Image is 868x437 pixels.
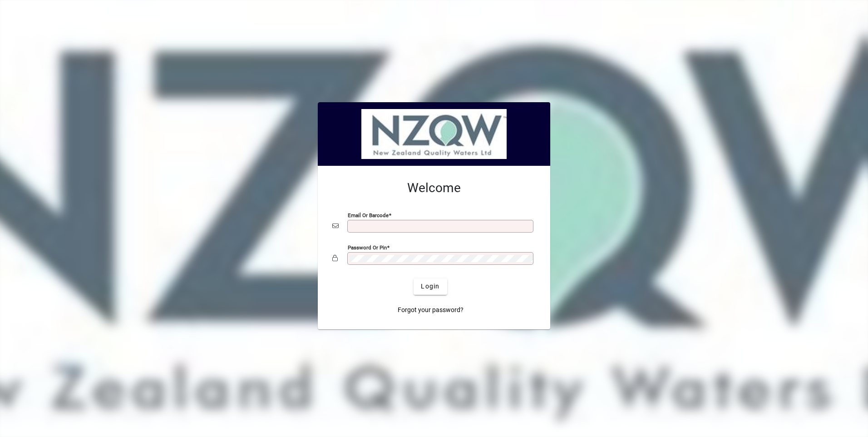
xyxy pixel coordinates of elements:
[421,282,439,291] span: Login
[332,180,536,196] h2: Welcome
[348,212,389,218] mat-label: Email or Barcode
[398,305,464,315] span: Forgot your password?
[414,278,447,295] button: Login
[394,302,467,318] a: Forgot your password?
[348,244,387,250] mat-label: Password or Pin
